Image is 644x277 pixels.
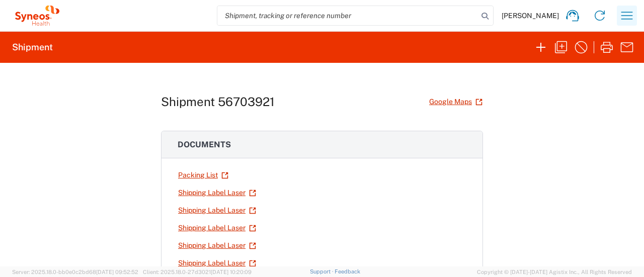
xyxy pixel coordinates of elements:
a: Google Maps [429,93,483,111]
a: Packing List [178,166,229,184]
span: [PERSON_NAME] [502,11,559,20]
span: Server: 2025.18.0-bb0e0c2bd68 [12,269,138,275]
span: Copyright © [DATE]-[DATE] Agistix Inc., All Rights Reserved [477,267,632,276]
a: Feedback [335,268,360,274]
span: [DATE] 10:20:09 [211,269,252,275]
a: Shipping Label Laser [178,202,257,219]
span: [DATE] 09:52:52 [96,269,138,275]
span: Documents [178,140,231,149]
a: Shipping Label Laser [178,184,257,202]
h1: Shipment 56703921 [161,95,275,109]
a: Shipping Label Laser [178,237,257,254]
a: Shipping Label Laser [178,254,257,272]
a: Shipping Label Laser [178,219,257,237]
a: Support [310,268,335,274]
input: Shipment, tracking or reference number [217,6,478,25]
h2: Shipment [12,41,53,53]
span: Client: 2025.18.0-27d3021 [143,269,252,275]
